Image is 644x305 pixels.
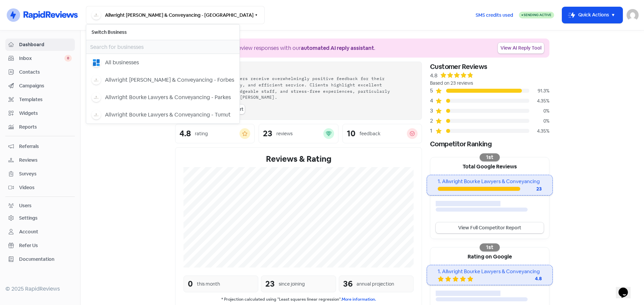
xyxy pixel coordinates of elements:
div: reviews [276,130,292,137]
div: this month [197,281,220,288]
div: 23 [520,185,542,193]
div: Allwright [PERSON_NAME] & Conveyancing - Forbes [105,76,234,84]
a: 10feedback [342,124,422,143]
div: 1 [430,127,435,135]
b: automated AI reply assistant [301,45,374,52]
span: SMS credits used [476,12,513,19]
a: View Full Competitor Report [436,222,544,233]
span: Surveys [19,170,72,177]
a: Sending Active [519,11,554,19]
button: Allwright [PERSON_NAME] & Conveyancing - [GEOGRAPHIC_DATA] [86,6,265,24]
span: Reports [19,124,72,131]
span: Reviews [19,157,72,164]
div: Account [19,228,38,235]
a: Referrals [5,140,75,153]
h6: Switch Business [86,24,239,40]
div: 4.35% [529,97,549,104]
a: View AI Reply Tool [498,43,544,54]
span: Documentation [19,256,72,263]
a: Users [5,200,75,212]
div: 36 [343,278,353,290]
a: Contacts [5,66,75,78]
a: Account [5,226,75,238]
div: Users [19,202,32,209]
a: 23reviews [259,124,338,143]
a: Reviews [5,154,75,166]
span: Sending Active [524,13,551,17]
div: All businesses [105,59,139,67]
a: Dashboard [5,39,75,51]
div: 91.3% [529,87,549,94]
div: 0% [529,107,549,115]
a: 4.8rating [175,124,255,143]
a: Inbox 0 [5,52,75,65]
a: Surveys [5,168,75,180]
div: Allwright Bourke Lawyers & Conveyancing - Parkes [105,93,231,101]
div: 2 [430,117,435,125]
span: Referrals [19,143,72,150]
input: Search for businesses [86,40,239,54]
span: Refer Us [19,242,72,249]
div: 1. Allwright Bourke Lawyers & Conveyancing [438,178,541,185]
div: Competitor Ranking [430,139,549,149]
div: Reviews & Rating [183,153,414,165]
a: Settings [5,212,75,224]
span: Templates [19,96,72,103]
small: * Projection calculated using "Least squares linear regression". [183,296,414,303]
div: annual projection [357,281,394,288]
div: 1. Allwright Bourke Lawyers & Conveyancing [438,268,541,276]
span: Dashboard [19,41,72,48]
a: Reports [5,121,75,133]
div: Customer Reviews [430,62,549,72]
img: User [627,9,639,21]
span: 0 [64,55,72,62]
div: Allwright Bourke Lawyers & Conveyancing - Tumut [105,111,231,119]
div: since joining [279,281,305,288]
a: Widgets [5,107,75,120]
div: 1st [480,153,500,161]
div: 4.8 [515,275,542,282]
div: Rating on Google [430,247,549,265]
a: SMS credits used [470,11,519,18]
span: Widgets [19,110,72,117]
iframe: chat widget [616,278,637,298]
button: Allwright Bourke Lawyers & Conveyancing - Parkes [86,89,239,106]
button: Quick Actions [562,7,623,23]
div: 23 [265,278,275,290]
div: 3 [430,107,435,115]
span: Contacts [19,69,72,76]
div: 10 [347,130,356,138]
div: 4.8 [179,130,191,138]
a: Videos [5,181,75,194]
span: Videos [19,184,72,191]
div: © 2025 RapidReviews [5,285,75,293]
div: 4 [430,97,435,105]
div: Allwright Bourke Lawyers receive overwhelmingly positive feedback for their professional, friendl... [183,75,414,100]
span: Inbox [19,55,64,62]
a: More information. [342,297,376,302]
div: 0% [529,118,549,125]
div: 0 [188,278,193,290]
div: feedback [360,130,380,137]
button: Allwright Bourke Lawyers & Conveyancing - Tumut [86,106,239,124]
button: All businesses [86,54,239,71]
div: Settings [19,215,38,222]
div: 23 [263,130,272,138]
div: Based on 23 reviews [430,80,549,87]
div: 1st [480,243,500,251]
div: Streamline your review responses with our . [196,44,375,52]
button: Allwright [PERSON_NAME] & Conveyancing - Forbes [86,71,239,89]
div: Total Google Reviews [430,157,549,175]
a: Documentation [5,253,75,265]
div: 5 [430,87,435,95]
span: Campaigns [19,82,72,89]
a: Campaigns [5,80,75,92]
div: 4.8 [430,72,437,80]
a: Refer Us [5,239,75,252]
a: Templates [5,93,75,106]
div: 4.35% [529,128,549,135]
div: rating [195,130,208,137]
